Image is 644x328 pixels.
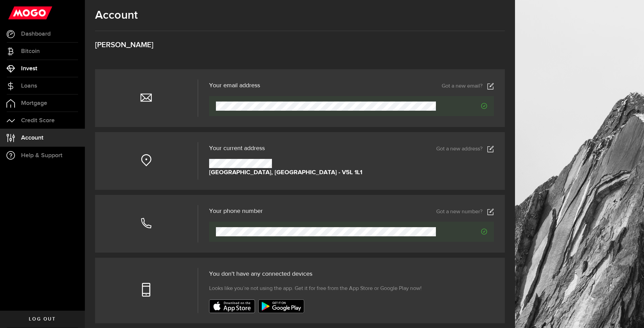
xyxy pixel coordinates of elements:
a: Got a new address? [436,146,494,152]
span: Looks like you’re not using the app. Get it for free from the App Store or Google Play now! [209,285,422,293]
span: Credit Score [21,117,55,124]
span: Loans [21,83,37,89]
span: Verified [436,229,487,235]
span: You don't have any connected devices [209,271,312,277]
img: badge-google-play.svg [258,299,304,313]
span: Your current address [209,145,265,151]
span: Verified [436,103,487,109]
h3: [PERSON_NAME] [95,41,505,49]
button: Open LiveChat chat widget [5,3,26,23]
span: Account [21,135,43,141]
h3: Your phone number [209,208,263,214]
span: Bitcoin [21,48,40,54]
strong: [GEOGRAPHIC_DATA], [GEOGRAPHIC_DATA] - V5L 1L1 [209,168,362,177]
h3: Your email address [209,83,260,89]
img: badge-app-store.svg [209,299,255,313]
h1: Account [95,8,505,22]
span: Invest [21,66,37,72]
span: Mortgage [21,100,47,106]
a: Got a new number? [436,208,494,215]
span: Help & Support [21,152,62,159]
span: Dashboard [21,31,51,37]
a: Got a new email? [442,83,494,90]
span: Log out [29,317,56,322]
